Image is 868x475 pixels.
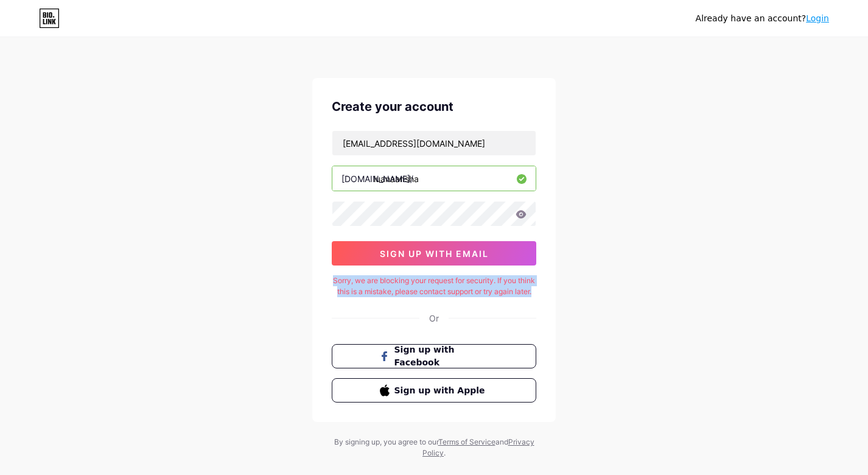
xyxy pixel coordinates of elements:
div: [DOMAIN_NAME]/ [341,172,413,185]
span: Sign up with Facebook [394,343,489,369]
button: Sign up with Facebook [332,344,536,368]
a: Login [806,13,829,23]
div: Create your account [332,97,536,116]
input: Email [332,131,536,155]
div: Sorry, we are blocking your request for security. If you think this is a mistake, please contact ... [332,275,536,297]
div: Already have an account? [696,12,829,25]
button: sign up with email [332,241,536,266]
button: Sign up with Apple [332,378,536,403]
span: sign up with email [380,248,489,259]
a: Terms of Service [438,437,495,446]
div: By signing up, you agree to our and . [331,437,537,459]
div: Or [429,312,439,325]
input: username [332,166,536,191]
span: Sign up with Apple [394,384,489,397]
